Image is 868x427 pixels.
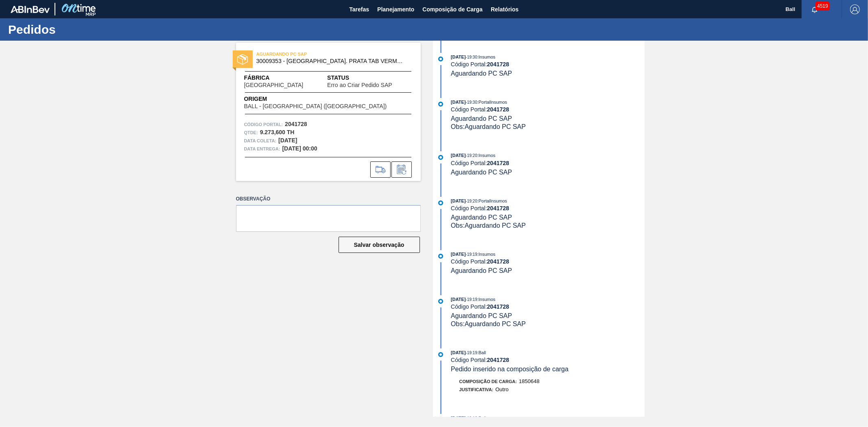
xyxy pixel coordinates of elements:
span: [DATE] [451,153,466,158]
span: Aguardando PC SAP [451,169,512,176]
span: Relatórios [491,4,518,14]
img: TNhmsLtSVTkK8tSr43FrP2fwEKptu5GPRR3wAAAABJRU5ErkJggg== [11,6,50,13]
span: BALL - [GEOGRAPHIC_DATA] ([GEOGRAPHIC_DATA]) [244,103,387,109]
strong: 2041728 [487,357,509,363]
span: Justificativa: [459,387,494,392]
span: [DATE] [451,198,466,203]
span: Aguardando PC SAP [451,70,512,77]
img: Logout [850,4,860,14]
label: Observação [236,193,421,205]
span: Composição de Carga [422,4,483,14]
strong: [DATE] 00:00 [282,145,317,152]
img: status [237,54,248,65]
span: Erro ao Criar Pedido SAP [327,82,392,88]
span: Aguardando PC SAP [451,267,512,274]
strong: 2041728 [487,258,509,265]
strong: [DATE] [278,137,297,144]
span: - 19:19 [466,351,477,355]
div: Código Portal: [451,357,644,363]
img: atual [438,57,443,61]
strong: 2041728 [487,303,509,310]
span: : Insumos [477,252,496,257]
span: - 19:20 [466,199,477,203]
strong: 2041728 [487,160,509,166]
span: Tarefas [349,4,369,14]
span: Composição de Carga : [459,379,517,384]
div: Ir para Composição de Carga [370,161,391,178]
div: Código Portal: [451,258,644,265]
span: Qtde : [244,129,258,137]
button: Notificações [802,4,828,15]
img: atual [438,155,443,160]
span: - 19:30 [466,100,477,105]
span: [DATE] [451,416,466,420]
span: [GEOGRAPHIC_DATA] [244,82,304,88]
span: Data entrega: [244,145,280,153]
span: - 19:19 [466,297,477,302]
div: Código Portal: [451,205,644,211]
span: AGUARDANDO PC SAP [256,50,370,58]
span: [DATE] [451,252,466,257]
span: Fábrica [244,74,328,82]
span: Obs: Aguardando PC SAP [451,123,526,130]
img: atual [438,299,443,304]
span: : PortalInsumos [477,198,507,203]
div: Código Portal: [451,61,644,68]
span: : Insumos [477,153,496,158]
span: - 19:19 [466,252,477,257]
div: Código Portal: [451,160,644,166]
span: Pedido inserido na composição de carga [451,366,568,373]
span: [DATE] [451,54,466,59]
span: [DATE] [451,350,466,355]
span: : PortalInsumos [477,100,507,105]
img: atual [438,352,443,357]
strong: 2041728 [285,121,307,127]
span: : Ball [477,416,486,420]
strong: 2041728 [487,61,509,68]
span: Origem [244,95,410,103]
span: Aguardando PC SAP [451,214,512,221]
strong: 9.273,600 TH [260,129,295,135]
span: Status [327,74,412,82]
span: 4519 [816,2,830,11]
strong: 2041728 [487,205,509,211]
span: Obs: Aguardando PC SAP [451,320,526,327]
span: [DATE] [451,297,466,302]
span: : Insumos [477,54,496,59]
img: atual [438,254,443,259]
span: 30009353 - TAMPA AL. PRATA TAB VERMELHO CDL AUTO [256,58,404,64]
strong: 2041728 [487,106,509,113]
span: Data coleta: [244,137,277,145]
img: atual [438,102,443,107]
span: Outro [495,386,509,392]
span: Aguardando PC SAP [451,312,512,319]
div: Código Portal: [451,106,644,113]
span: : Insumos [477,297,496,302]
div: Código Portal: [451,303,644,310]
span: 1850648 [519,378,540,384]
span: - 19:30 [466,55,477,59]
span: - 19:20 [466,153,477,158]
span: - 19:18 [466,416,477,420]
span: [DATE] [451,100,466,105]
img: atual [438,200,443,205]
h1: Pedidos [8,25,153,34]
span: Obs: Aguardando PC SAP [451,222,526,229]
div: Informar alteração no pedido [391,161,412,178]
button: Salvar observação [339,237,420,253]
span: Código Portal: [244,120,283,129]
span: Planejamento [377,4,414,14]
span: Aguardando PC SAP [451,115,512,122]
span: : Ball [477,350,486,355]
